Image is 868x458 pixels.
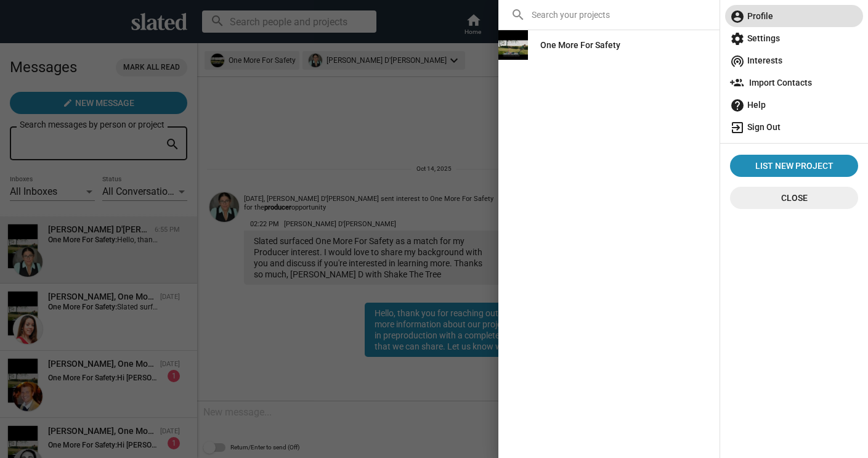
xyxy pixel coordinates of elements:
[735,155,853,177] span: List New Project
[740,187,848,209] span: Close
[730,155,858,177] a: List New Project
[730,98,745,113] mat-icon: help
[730,27,858,49] span: Settings
[725,94,863,116] a: Help
[725,116,863,138] a: Sign Out
[730,9,745,24] mat-icon: account_circle
[730,116,858,138] span: Sign Out
[730,54,745,68] mat-icon: wifi_tethering
[725,27,863,49] a: Settings
[540,34,620,56] div: One More For Safety
[511,7,525,22] mat-icon: search
[530,34,630,56] a: One More For Safety
[730,72,858,94] span: Import Contacts
[730,94,858,116] span: Help
[725,49,863,72] a: Interests
[730,49,858,72] span: Interests
[730,120,745,135] mat-icon: exit_to_app
[730,187,858,209] button: Close
[730,31,745,46] mat-icon: settings
[725,72,863,94] a: Import Contacts
[730,5,858,27] span: Profile
[498,30,528,60] img: One More For Safety
[725,5,863,27] a: Profile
